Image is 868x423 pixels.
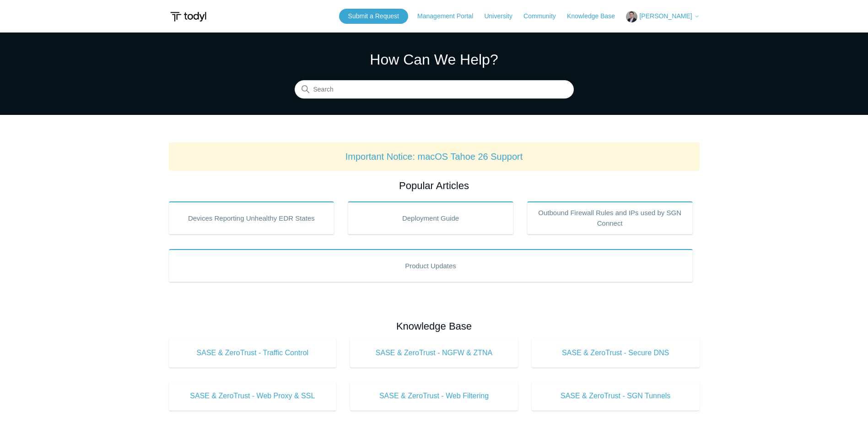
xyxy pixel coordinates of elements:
a: SASE & ZeroTrust - SGN Tunnels [532,381,700,411]
a: Management Portal [417,11,482,21]
a: SASE & ZeroTrust - NGFW & ZTNA [350,338,518,368]
a: SASE & ZeroTrust - Traffic Control [169,338,337,368]
a: SASE & ZeroTrust - Web Proxy & SSL [169,381,337,411]
a: Important Notice: macOS Tahoe 26 Support [345,152,523,162]
a: SASE & ZeroTrust - Secure DNS [532,338,700,368]
a: University [484,11,521,21]
span: SASE & ZeroTrust - Secure DNS [545,347,686,358]
span: SASE & ZeroTrust - Web Filtering [364,390,504,401]
input: Search [295,81,574,99]
a: Knowledge Base [567,11,624,21]
h2: Popular Articles [169,178,700,193]
a: Devices Reporting Unhealthy EDR States [169,201,334,234]
a: SASE & ZeroTrust - Web Filtering [350,381,518,411]
span: SASE & ZeroTrust - SGN Tunnels [545,390,686,401]
a: Outbound Firewall Rules and IPs used by SGN Connect [527,201,693,234]
a: Community [523,11,565,21]
a: Submit a Request [339,9,408,24]
h2: Knowledge Base [169,319,700,334]
h1: How Can We Help? [295,49,574,70]
button: [PERSON_NAME] [626,11,699,22]
a: Deployment Guide [348,201,513,234]
span: [PERSON_NAME] [639,12,692,20]
span: SASE & ZeroTrust - Web Proxy & SSL [183,390,323,401]
a: Product Updates [169,249,693,282]
span: SASE & ZeroTrust - Traffic Control [183,347,323,358]
img: Todyl Support Center Help Center home page [169,8,208,25]
span: SASE & ZeroTrust - NGFW & ZTNA [364,347,504,358]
